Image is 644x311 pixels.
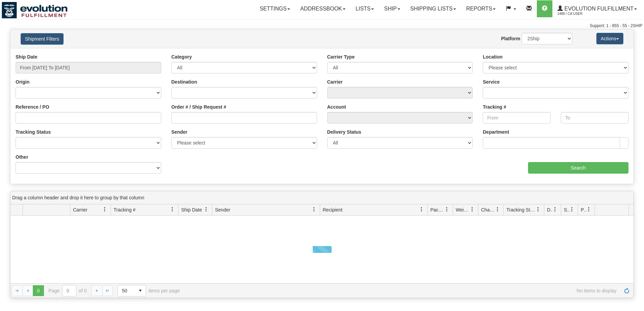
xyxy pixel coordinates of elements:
[430,206,445,213] span: Packages
[122,287,131,294] span: 50
[481,206,495,213] span: Charge
[327,129,361,135] label: Delivery Status
[552,0,642,17] a: Evolution Fulfillment 1488 / CA User
[189,288,617,293] span: No items to display
[327,53,355,60] label: Carrier Type
[308,204,320,215] a: Sender filter column settings
[171,129,187,135] label: Sender
[416,204,427,215] a: Recipient filter column settings
[596,33,623,44] button: Actions
[200,204,212,215] a: Ship Date filter column settings
[483,53,502,60] label: Location
[547,206,553,213] span: Delivery Status
[171,104,226,110] label: Order # / Ship Request #
[566,204,578,215] a: Shipment Issues filter column settings
[49,285,87,296] span: Page of 0
[564,206,570,213] span: Shipment Issues
[483,129,509,135] label: Department
[135,285,146,296] span: select
[171,79,197,85] label: Destination
[327,79,343,85] label: Carrier
[255,0,295,17] a: Settings
[73,206,88,213] span: Carrier
[118,285,146,296] span: Page sizes drop down
[621,285,632,296] a: Refresh
[532,204,544,215] a: Tracking Status filter column settings
[379,0,405,17] a: Ship
[506,206,536,213] span: Tracking Status
[2,2,68,19] img: logo1488.jpg
[16,154,28,160] label: Other
[16,79,29,85] label: Origin
[583,204,595,215] a: Pickup Status filter column settings
[456,206,470,213] span: Weight
[501,35,520,42] label: Platform
[441,204,453,215] a: Packages filter column settings
[118,285,180,296] span: items per page
[16,129,51,135] label: Tracking Status
[2,23,642,29] div: Support: 1 - 855 - 55 - 2SHIP
[327,104,346,110] label: Account
[628,121,643,190] iframe: chat widget
[461,0,501,17] a: Reports
[483,79,500,85] label: Service
[563,6,634,12] span: Evolution Fulfillment
[33,285,44,296] span: Page 0
[181,206,202,213] span: Ship Date
[483,112,550,124] input: From
[215,206,230,213] span: Sender
[483,104,506,110] label: Tracking #
[16,104,49,110] label: Reference / PO
[561,112,628,124] input: To
[351,0,379,17] a: Lists
[99,204,111,215] a: Carrier filter column settings
[323,206,342,213] span: Recipient
[21,33,64,45] button: Shipment Filters
[528,162,628,174] input: Search
[295,0,351,17] a: Addressbook
[467,204,478,215] a: Weight filter column settings
[492,204,503,215] a: Charge filter column settings
[557,10,608,17] span: 1488 / CA User
[114,206,136,213] span: Tracking #
[10,191,634,204] div: grid grouping header
[549,204,561,215] a: Delivery Status filter column settings
[171,53,192,60] label: Category
[16,53,38,60] label: Ship Date
[405,0,461,17] a: Shipping lists
[167,204,178,215] a: Tracking # filter column settings
[581,206,587,213] span: Pickup Status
